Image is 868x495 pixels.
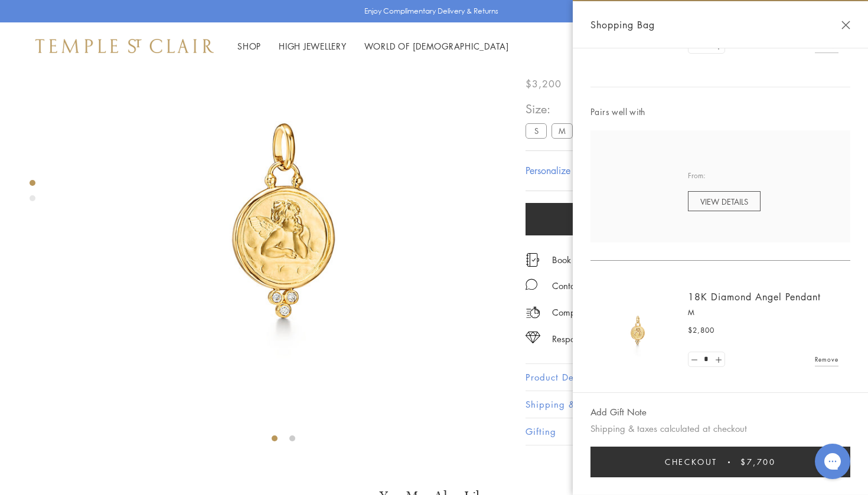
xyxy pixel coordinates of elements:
[602,295,673,366] img: AP14-DIGRN
[688,290,821,303] a: 18K Diamond Angel Pendant
[237,40,261,52] a: ShopShop
[552,305,695,320] p: Complimentary Delivery and Returns
[526,76,562,91] span: $3,200
[526,332,540,343] img: icon_sourcing.svg
[364,40,509,52] a: World of [DEMOGRAPHIC_DATA]World of [DEMOGRAPHIC_DATA]
[279,40,347,52] a: High JewelleryHigh Jewellery
[590,105,850,119] span: Pairs well with
[364,5,498,17] p: Enjoy Complimentary Delivery & Returns
[526,365,833,391] button: Product Details
[688,324,714,336] span: $2,800
[590,405,647,419] button: Add Gift Note
[841,21,850,29] button: Close Shopping Bag
[590,17,655,32] span: Shopping Bag
[552,253,637,266] a: Book an Appointment
[526,278,537,290] img: MessageIcon-01_2.svg
[526,305,540,320] img: icon_delivery.svg
[526,203,792,235] button: Add to bag
[815,353,838,366] a: Remove
[552,123,573,138] label: M
[590,421,850,436] p: Shipping & taxes calculated at checkout
[688,307,838,319] p: M
[552,332,634,346] div: Responsible Sourcing
[526,123,547,138] label: S
[712,352,724,367] a: Set quantity to 2
[688,191,761,211] a: VIEW DETAILS
[665,455,717,468] span: Checkout
[740,455,776,468] span: $7,700
[688,170,706,182] span: From:
[552,278,647,293] div: Contact an Ambassador
[590,447,850,477] button: Checkout $7,700
[526,99,629,119] span: Size:
[30,177,35,211] div: Product gallery navigation
[809,440,856,483] iframe: Gorgias live chat messenger
[35,39,214,53] img: Temple St. Clair
[526,163,807,178] h4: Personalize your Temple St. Clair jewel with complimentary engraving
[688,352,700,367] a: Set quantity to 0
[526,391,833,418] button: Shipping & Returns
[815,40,838,53] a: Remove
[237,39,509,54] nav: Main navigation
[700,196,748,207] span: VIEW DETAILS
[526,418,833,445] button: Gifting
[526,253,540,267] img: icon_appointment.svg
